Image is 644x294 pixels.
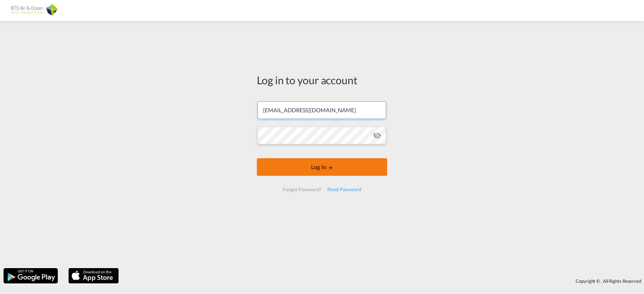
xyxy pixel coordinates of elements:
img: google.png [3,267,59,284]
div: Log in to your account [257,73,387,87]
div: Forgot Password? [280,183,324,196]
button: LOGIN [257,158,387,176]
div: Reset Password [324,183,364,196]
input: Enter email/phone number [258,101,386,119]
img: af31b1c0b01f11ecbc353f8e72265e29.png [11,3,58,19]
div: Copyright © . All Rights Reserved [122,275,644,287]
img: apple.png [68,267,119,284]
md-icon: icon-eye-off [373,131,381,140]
